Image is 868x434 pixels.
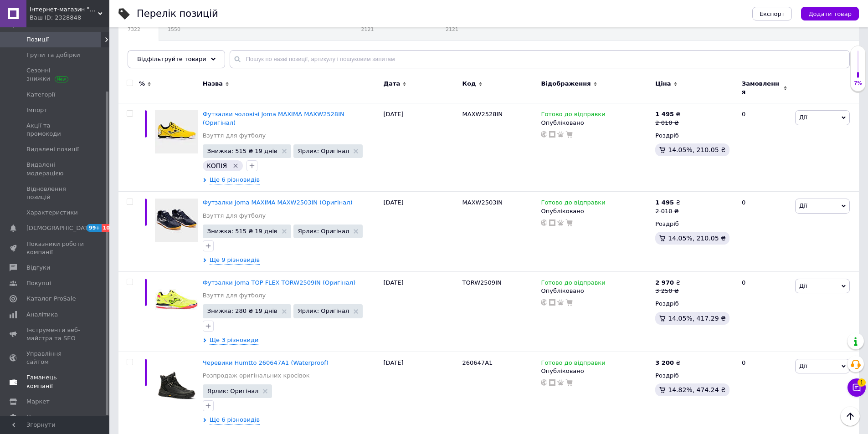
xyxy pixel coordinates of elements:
span: Ціна [655,80,671,88]
div: 0 [736,192,793,272]
span: КОПІЯ [206,162,227,169]
span: Гаманець компанії [26,373,84,390]
div: [DATE] [381,103,460,192]
div: Роздріб [655,220,734,228]
span: Відображення [541,80,591,88]
span: Дії [799,114,807,121]
span: Дії [799,282,807,289]
span: 7322 [128,26,140,33]
span: Характеристики [26,209,78,217]
div: ₴ [655,110,680,118]
span: Ще 9 різновидів [210,256,260,265]
div: Перелік позицій [137,9,218,19]
span: Замовлення [742,80,781,96]
svg: Видалити мітку [232,162,239,169]
button: Наверх [841,407,860,426]
span: TORW2509IN [462,279,502,286]
div: 0 [736,103,793,192]
span: Ще 6 різновидів [210,416,260,424]
span: 10 [102,224,112,232]
div: ₴ [655,199,680,207]
a: Взуття для футболу [203,291,266,300]
div: ₴ [655,359,680,367]
span: 14.05%, 417.29 ₴ [668,315,726,322]
span: Ярлик: Оригінал [298,148,349,154]
a: Футзалки Joma MAXIMA MAXW2503IN (Оригінал) [203,199,353,206]
span: Ярлик: Оригінал [298,228,349,234]
span: Позиції [26,36,49,44]
span: Дії [799,363,807,369]
span: Сезонні знижки [26,66,84,83]
span: Управління сайтом [26,350,84,366]
div: Роздріб [655,300,734,308]
a: Футзалки Joma TOP FLEX TORW2509IN (Оригінал) [203,279,355,286]
span: 260647A1 [462,359,493,366]
span: Експорт [760,10,785,17]
div: Опубліковано [541,287,651,295]
span: 14.82%, 474.24 ₴ [668,386,726,393]
span: Готово до відправки [541,199,605,209]
button: Експорт [752,7,792,20]
div: Опубліковано [541,207,651,215]
img: Футзалки мужские Joma MAXIMA MAXW2528IN (Оriгинал) [155,110,198,153]
span: 1550 [168,26,209,33]
span: Ярлик: Оригінал [207,388,259,394]
div: 0 [736,272,793,352]
div: 2 010 ₴ [655,119,680,127]
span: Готово до відправки [541,359,605,369]
span: % [139,80,145,88]
img: Футзалки Joma TOP FLEX TORW2509IN (Оригинал) [155,279,198,322]
span: Дата [384,80,401,88]
span: Знижка: 515 ₴ 19 днів [207,148,277,154]
b: 1 495 [655,199,674,206]
span: Відгуки [26,264,50,272]
a: Черевики Humtto 260647A1 (Waterproof) [203,359,329,366]
span: Інструменти веб-майстра та SEO [26,326,84,342]
div: [DATE] [381,272,460,352]
span: 2121 [361,26,418,33]
span: Налаштування [26,413,73,421]
span: Знижка: 280 ₴ 19 днів [207,308,277,314]
div: 7% [851,80,865,87]
span: Ярлик: Оригінал [298,308,349,314]
a: Розпродаж оригінальних кросівок [203,372,310,380]
a: Взуття для футболу [203,212,266,220]
span: Видалені позиції [26,145,79,153]
div: 2 010 ₴ [655,207,680,215]
span: Інтернет-магазин "Streetmoda" [30,5,98,14]
div: Роздріб [655,372,734,380]
span: Код [462,80,476,88]
span: 14.05%, 210.05 ₴ [668,235,726,242]
span: 14.05%, 210.05 ₴ [668,146,726,153]
span: MAXW2528IN [462,111,503,117]
div: Опубліковано [541,367,651,375]
span: Акції та промокоди [26,122,84,138]
b: 2 970 [655,279,674,286]
span: Ще 6 різновидів [210,176,260,184]
span: Маркет [26,398,50,406]
span: Каталог ProSale [26,295,76,303]
div: [DATE] [381,352,460,432]
span: Імпорт [26,106,47,114]
span: [DEMOGRAPHIC_DATA] [26,224,94,232]
span: Знижка: 515 ₴ 19 днів [207,228,277,234]
img: Футзалки Joma MAXIMA MAXW2503IN (Оriгинал) [155,199,198,242]
div: Ваш ID: 2328848 [30,14,109,22]
a: Футзалки чоловічі Joma MAXIMA MAXW2528IN (Оригінал) [203,111,344,126]
div: ₴ [655,279,680,287]
b: 3 200 [655,359,674,366]
span: Дії [799,202,807,209]
span: MAXW2503IN [462,199,503,206]
span: Відновлення позицій [26,185,84,201]
span: Відфільтруйте товари [137,56,206,62]
span: Групи та добірки [26,51,80,59]
span: Приховані [128,51,164,59]
img: Мужские ботинки Humtto 260647A1 (Waterproof) [155,359,198,402]
span: Показники роботи компанії [26,240,84,256]
span: 99+ [87,224,102,232]
div: 3 250 ₴ [655,287,680,295]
